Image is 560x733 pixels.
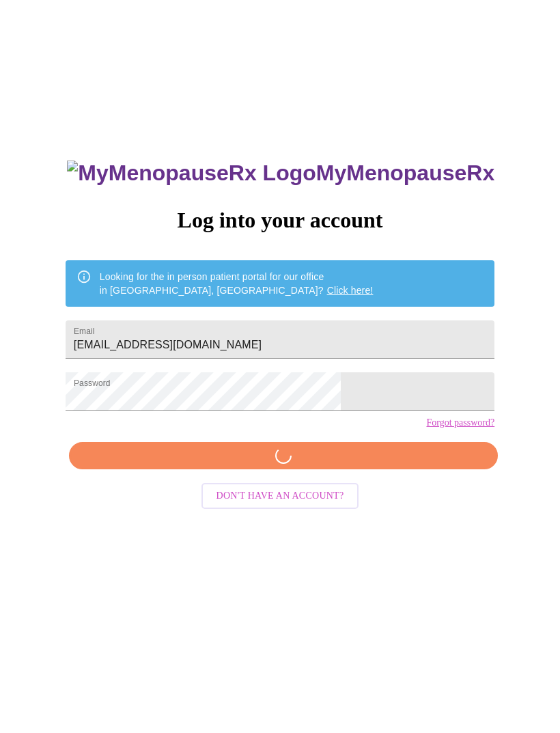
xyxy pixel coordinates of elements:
[327,285,374,296] a: Click here!
[67,161,316,186] img: MyMenopauseRx Logo
[67,161,494,186] h3: MyMenopauseRx
[100,264,374,303] div: Looking for the in person patient portal for our office in [GEOGRAPHIC_DATA], [GEOGRAPHIC_DATA]?
[198,489,363,501] a: Don't have an account?
[426,417,494,428] a: Forgot password?
[201,483,359,510] button: Don't have an account?
[66,208,494,233] h3: Log into your account
[216,488,344,505] span: Don't have an account?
